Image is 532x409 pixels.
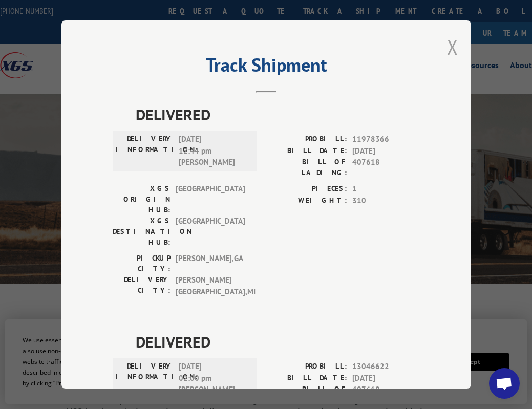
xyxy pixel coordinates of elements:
span: 11978366 [352,134,420,145]
label: PIECES: [266,183,347,195]
span: 13046622 [352,361,420,373]
label: XGS DESTINATION HUB: [113,216,171,248]
label: PICKUP CITY: [113,253,171,274]
span: [DATE] 12:44 pm [PERSON_NAME] [179,134,248,168]
span: DELIVERED [136,330,420,353]
span: 1 [352,183,420,195]
label: DELIVERY CITY: [113,274,171,297]
span: [DATE] 02:00 pm [PERSON_NAME] [179,361,248,396]
label: BILL DATE: [266,373,347,384]
span: 310 [352,195,420,207]
label: WEIGHT: [266,195,347,207]
span: DELIVERED [136,103,420,126]
button: Close modal [447,33,458,60]
label: BILL OF LADING: [266,384,347,405]
h2: Track Shipment [113,58,420,77]
label: DELIVERY INFORMATION: [116,134,174,168]
label: PROBILL: [266,361,347,373]
label: BILL OF LADING: [266,157,347,178]
label: BILL DATE: [266,145,347,157]
span: [DATE] [352,373,420,384]
label: DELIVERY INFORMATION: [116,361,174,396]
span: 407618 [352,157,420,178]
label: XGS ORIGIN HUB: [113,183,171,216]
label: PROBILL: [266,134,347,145]
span: [GEOGRAPHIC_DATA] [176,183,245,216]
span: [PERSON_NAME][GEOGRAPHIC_DATA] , MI [176,274,245,297]
span: [DATE] [352,145,420,157]
span: [GEOGRAPHIC_DATA] [176,216,245,248]
span: 407618 [352,384,420,405]
div: Open chat [489,368,520,399]
span: [PERSON_NAME] , GA [176,253,245,274]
